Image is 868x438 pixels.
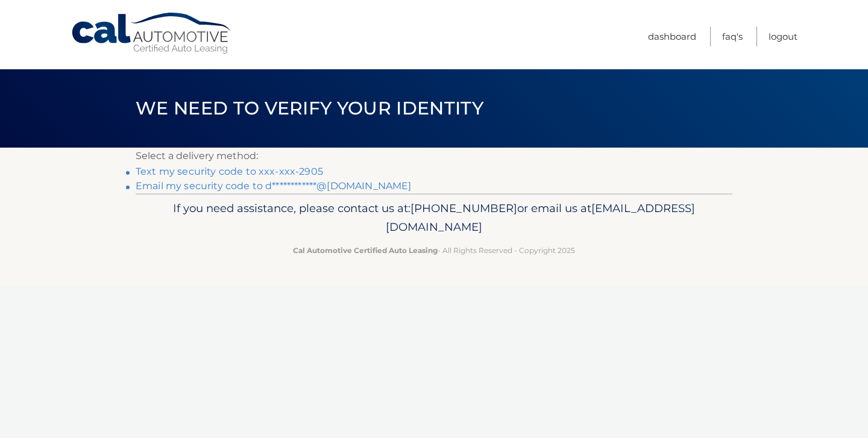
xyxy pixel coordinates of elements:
[293,246,438,255] strong: Cal Automotive Certified Auto Leasing
[71,12,233,55] a: Cal Automotive
[143,244,725,257] p: - All Rights Reserved - Copyright 2025
[136,97,483,119] span: We need to verify your identity
[143,199,725,237] p: If you need assistance, please contact us at: or email us at
[136,148,732,164] p: Select a delivery method:
[722,27,743,46] a: FAQ's
[648,27,696,46] a: Dashboard
[769,27,797,46] a: Logout
[410,201,517,215] span: [PHONE_NUMBER]
[136,166,323,177] a: Text my security code to xxx-xxx-2905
